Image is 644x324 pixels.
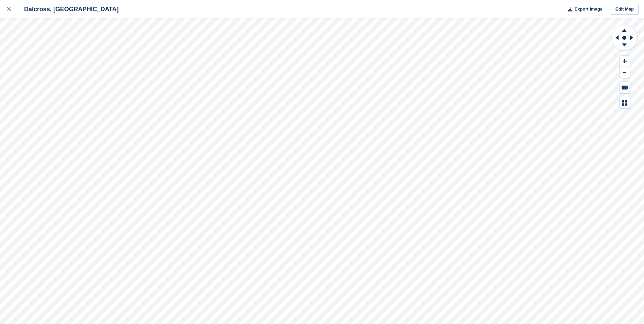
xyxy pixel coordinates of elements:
button: Map Legend [620,97,630,108]
a: Edit Map [611,4,639,15]
button: Export Image [564,4,603,15]
span: Export Image [574,6,602,13]
button: Zoom Out [620,67,630,78]
button: Keyboard Shortcuts [620,82,630,93]
button: Zoom In [620,56,630,67]
div: Dalcross, [GEOGRAPHIC_DATA] [18,5,118,13]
